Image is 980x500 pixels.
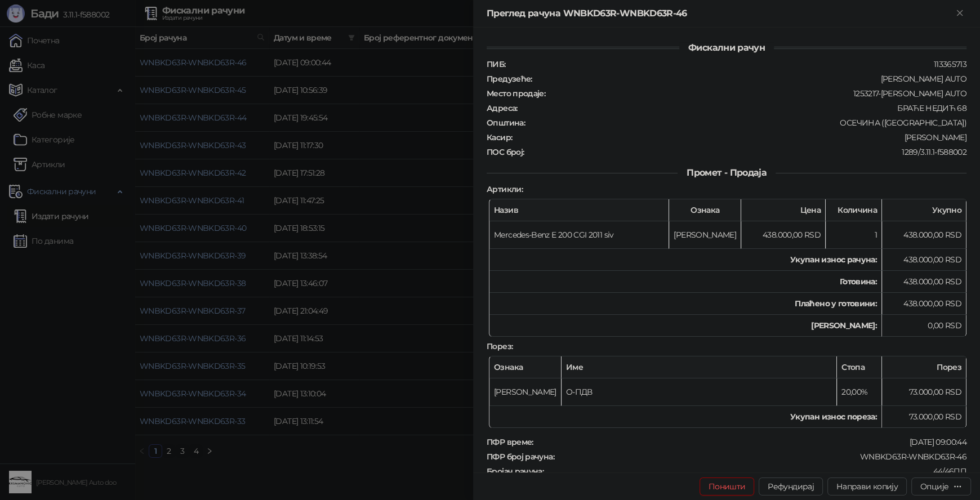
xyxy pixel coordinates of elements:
[525,147,968,157] div: 1289/3.11.1-f588002
[487,59,505,69] strong: ПИБ :
[882,271,966,293] td: 438.000,00 RSD
[882,249,966,271] td: 438.000,00 RSD
[506,59,968,69] div: 113365713
[487,437,533,447] strong: ПФР време :
[487,452,554,462] strong: ПФР број рачуна :
[487,88,545,99] strong: Место продаје :
[533,74,968,84] div: [PERSON_NAME] AUTO
[487,341,513,351] strong: Порез :
[534,437,968,447] div: [DATE] 09:00:44
[546,88,968,99] div: 1253217-[PERSON_NAME] AUTO
[545,466,968,476] div: 44/46ПП
[562,356,837,378] th: Име
[487,118,525,128] strong: Општина :
[669,221,741,249] td: [PERSON_NAME]
[487,103,518,113] strong: Адреса :
[882,406,966,428] td: 73.000,00 RSD
[840,276,877,287] strong: Готовина :
[487,7,953,20] div: Преглед рачуна WNBKD63R-WNBKD63R-46
[882,315,966,337] td: 0,00 RSD
[519,103,968,113] div: БРАЋЕ НЕДИЋ 68
[487,132,512,142] strong: Касир :
[882,199,966,221] th: Укупно
[953,7,966,20] button: Close
[795,298,877,309] strong: Плаћено у готовини:
[759,477,823,495] button: Рефундирај
[487,184,523,194] strong: Артикли :
[513,132,968,142] div: [PERSON_NAME]
[741,199,826,221] th: Цена
[836,481,898,492] span: Направи копију
[882,221,966,249] td: 438.000,00 RSD
[882,356,966,378] th: Порез
[827,477,907,495] button: Направи копију
[487,466,544,476] strong: Бројач рачуна :
[678,167,776,178] span: Промет - Продаја
[790,255,877,265] strong: Укупан износ рачуна :
[826,199,882,221] th: Количина
[811,320,877,331] strong: [PERSON_NAME]:
[489,378,562,406] td: [PERSON_NAME]
[489,199,669,221] th: Назив
[837,378,882,406] td: 20,00%
[669,199,741,221] th: Ознака
[882,378,966,406] td: 73.000,00 RSD
[487,74,532,84] strong: Предузеће :
[489,221,669,249] td: Mercedes-Benz E 200 CGI 2011 siv
[555,452,968,462] div: WNBKD63R-WNBKD63R-46
[741,221,826,249] td: 438.000,00 RSD
[562,378,837,406] td: О-ПДВ
[920,481,948,492] div: Опције
[837,356,882,378] th: Стопа
[882,293,966,315] td: 438.000,00 RSD
[526,118,968,128] div: ОСЕЧИНА ([GEOGRAPHIC_DATA])
[700,477,755,495] button: Поништи
[679,42,774,53] span: Фискални рачун
[489,356,562,378] th: Ознака
[911,477,971,495] button: Опције
[487,147,524,157] strong: ПОС број :
[790,412,877,422] strong: Укупан износ пореза:
[826,221,882,249] td: 1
